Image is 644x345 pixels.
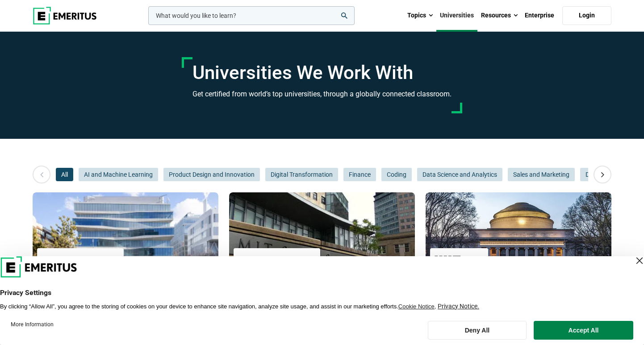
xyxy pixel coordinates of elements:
img: MIT xPRO [435,253,484,273]
img: Universities We Work With [426,192,611,282]
a: Universities We Work With MIT Sloan Executive Education MIT Sloan Executive Education [229,192,415,294]
button: All [56,168,73,181]
img: Universities We Work With [33,192,218,282]
h3: Get certified from world’s top universities, through a globally connected classroom. [192,88,452,100]
button: Digital Marketing [580,168,638,181]
img: Universities We Work With [229,192,415,282]
img: MIT Sloan Executive Education [238,253,316,273]
img: Columbia Business School Executive Education [42,253,119,273]
button: Product Design and Innovation [163,168,260,181]
button: Digital Transformation [265,168,338,181]
a: Universities We Work With Columbia Business School Executive Education Columbia Business School E... [33,192,218,294]
a: Universities We Work With MIT xPRO MIT xPRO [426,192,611,294]
button: AI and Machine Learning [79,168,158,181]
input: woocommerce-product-search-field-0 [148,6,355,25]
h1: Universities We Work With [192,62,452,84]
button: Data Science and Analytics [417,168,502,181]
a: Login [562,6,611,25]
button: Finance [343,168,376,181]
button: Coding [381,168,412,181]
button: Sales and Marketing [508,168,575,181]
